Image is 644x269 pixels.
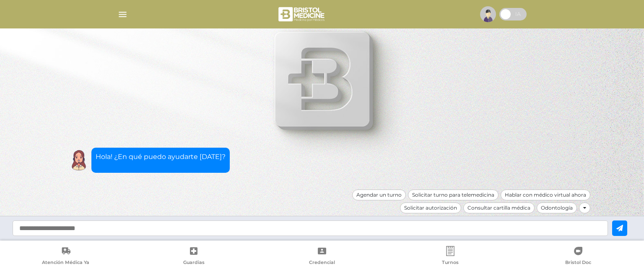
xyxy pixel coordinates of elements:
[400,202,461,213] div: Solicitar autorización
[68,150,89,171] img: Cober IA
[183,259,205,267] span: Guardias
[442,259,459,267] span: Turnos
[309,259,335,267] span: Credencial
[117,9,128,20] img: Cober_menu-lines-white.svg
[480,6,496,22] img: profile-placeholder.svg
[96,152,226,162] p: Hola! ¿En qué puedo ayudarte [DATE]?
[565,259,591,267] span: Bristol Doc
[514,246,642,267] a: Bristol Doc
[537,202,577,213] div: Odontología
[386,246,514,267] a: Turnos
[258,246,386,267] a: Credencial
[501,190,590,200] div: Hablar con médico virtual ahora
[42,259,89,267] span: Atención Médica Ya
[463,202,535,213] div: Consultar cartilla médica
[130,246,258,267] a: Guardias
[2,246,130,267] a: Atención Médica Ya
[408,190,499,200] div: Solicitar turno para telemedicina
[277,4,327,24] img: bristol-medicine-blanco.png
[352,190,406,200] div: Agendar un turno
